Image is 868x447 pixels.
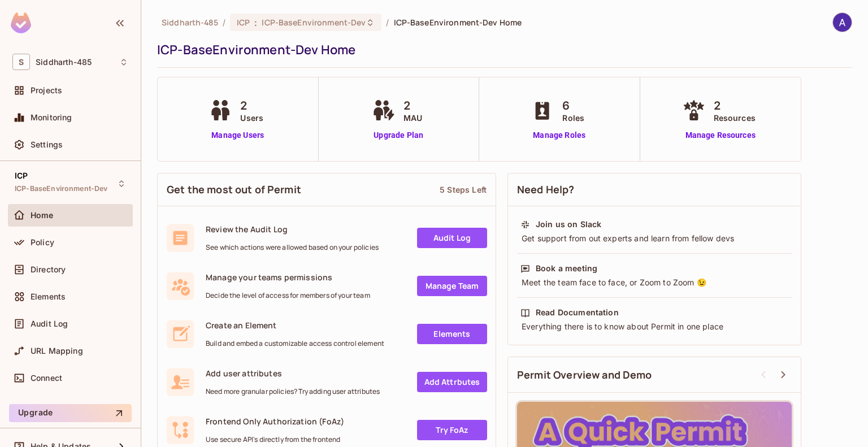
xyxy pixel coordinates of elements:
span: Connect [31,374,62,383]
a: Audit Log [417,228,487,248]
a: Manage Resources [680,129,761,141]
a: Manage Users [206,129,269,141]
span: S [12,54,30,70]
span: Settings [31,140,63,149]
span: Add user attributes [206,368,380,379]
span: Monitoring [31,113,72,122]
div: Meet the team face to face, or Zoom to Zoom 😉 [520,277,788,288]
span: 2 [403,97,422,114]
span: ICP [237,17,250,28]
span: Workspace: Siddharth-485 [36,58,92,67]
span: 6 [562,97,584,114]
span: Elements [31,292,66,301]
div: Book a meeting [536,263,597,274]
div: ICP-BaseEnvironment-Dev Home [157,41,847,58]
span: See which actions were allowed based on your policies [206,243,379,252]
span: Policy [31,238,54,247]
div: Join us on Slack [536,219,601,230]
div: 5 Steps Left [440,184,487,195]
span: MAU [403,112,422,124]
li: / [386,17,389,28]
span: Build and embed a customizable access control element [206,339,384,348]
div: Read Documentation [536,307,619,318]
span: Audit Log [31,319,68,328]
span: ICP-BaseEnvironment-Dev Home [394,17,522,28]
span: the active workspace [162,17,218,28]
div: Everything there is to know about Permit in one place [520,321,788,332]
span: Review the Audit Log [206,224,379,235]
a: Elements [417,324,487,344]
span: Users [240,112,263,124]
span: ICP [15,171,28,180]
span: Roles [562,112,584,124]
span: Decide the level of access for members of your team [206,291,370,300]
span: Create an Element [206,320,384,331]
span: Manage your teams permissions [206,272,370,283]
span: Projects [31,86,62,95]
span: ICP-BaseEnvironment-Dev [15,184,107,193]
span: ICP-BaseEnvironment-Dev [262,17,366,28]
li: / [223,17,225,28]
a: Try FoAz [417,420,487,440]
span: Permit Overview and Demo [517,368,652,382]
a: Manage Team [417,276,487,296]
span: Home [31,211,54,220]
span: Frontend Only Authorization (FoAz) [206,416,344,427]
span: : [254,18,258,27]
span: Need more granular policies? Try adding user attributes [206,387,380,396]
a: Manage Roles [528,129,590,141]
span: Use secure API's directly from the frontend [206,435,344,444]
a: Add Attrbutes [417,372,487,392]
span: 2 [714,97,756,114]
button: Upgrade [9,404,132,422]
span: Resources [714,112,756,124]
img: ASHISH SANDEY [833,13,852,32]
span: URL Mapping [31,346,83,355]
img: SReyMgAAAABJRU5ErkJggg== [11,12,31,33]
span: Directory [31,265,66,274]
a: Upgrade Plan [370,129,428,141]
span: Get the most out of Permit [167,183,301,197]
span: 2 [240,97,263,114]
span: Need Help? [517,183,575,197]
div: Get support from out experts and learn from fellow devs [520,233,788,244]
